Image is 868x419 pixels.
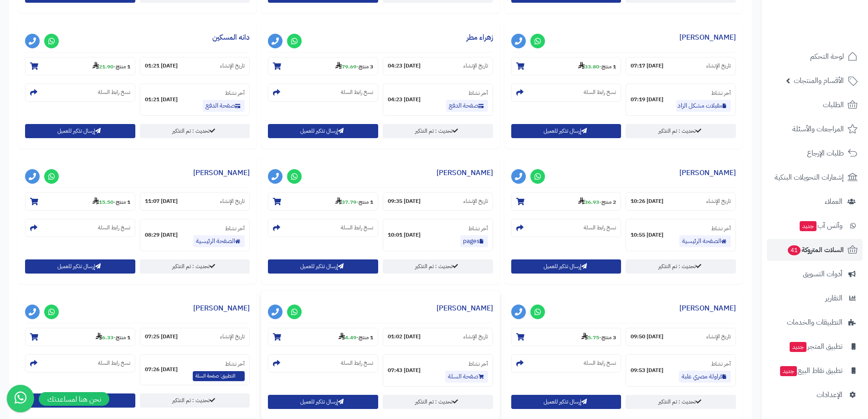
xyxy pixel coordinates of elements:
[679,167,736,178] a: [PERSON_NAME]
[460,235,488,247] a: pages
[789,340,842,353] span: تطبيق المتجر
[145,197,178,205] strong: [DATE] 11:07
[578,62,616,71] small: -
[25,192,135,211] section: 1 منتج-15.50
[787,243,844,256] span: السلات المتروكة
[359,333,373,341] strong: 1 منتج
[807,147,844,160] span: طلبات الإرجاع
[631,62,663,70] strong: [DATE] 07:17
[679,303,736,314] a: [PERSON_NAME]
[679,371,731,383] a: فراولة مصري علبة
[383,259,493,274] a: تحديث : تم التذكير
[825,195,842,208] span: العملاء
[212,32,250,43] a: دانه المسكين
[794,74,844,87] span: الأقسام والمنتجات
[767,360,863,382] a: تطبيق نقاط البيعجديد
[140,393,250,408] a: تحديث : تم التذكير
[388,231,421,239] strong: [DATE] 10:01
[767,239,863,261] a: السلات المتروكة41
[806,26,859,45] img: logo-2.png
[25,219,135,237] section: نسخ رابط السلة
[468,360,488,368] small: آخر نشاط
[268,354,378,372] section: نسخ رابط السلة
[220,197,245,205] small: تاريخ الإنشاء
[268,395,378,409] button: إرسال تذكير للعميل
[631,96,663,103] strong: [DATE] 07:19
[631,231,663,239] strong: [DATE] 10:55
[388,62,421,70] strong: [DATE] 04:23
[792,123,844,135] span: المراجعات والأسئلة
[140,124,250,138] a: تحديث : تم التذكير
[92,197,130,206] small: -
[193,371,245,381] span: التطبيق: صفحة السلة
[810,50,844,63] span: لوحة التحكم
[339,333,356,341] strong: 4.49
[145,96,178,103] strong: [DATE] 01:21
[767,384,863,406] a: الإعدادات
[463,62,488,70] small: تاريخ الإنشاء
[767,263,863,285] a: أدوات التسويق
[388,333,421,341] strong: [DATE] 01:02
[335,198,356,206] strong: 37.79
[339,332,373,341] small: -
[463,197,488,205] small: تاريخ الإنشاء
[467,32,493,43] a: زهراء مطر
[388,367,421,374] strong: [DATE] 07:43
[578,62,599,71] strong: 33.80
[779,364,842,377] span: تطبيق نقاط البيع
[92,62,113,71] strong: 21.90
[268,57,378,75] section: 3 منتج-79.69
[511,219,621,237] section: نسخ رابط السلة
[268,83,378,102] section: نسخ رابط السلة
[706,197,731,205] small: تاريخ الإنشاء
[25,57,135,75] section: 1 منتج-21.90
[788,245,801,255] span: 41
[584,88,616,96] small: نسخ رابط السلة
[767,191,863,212] a: العملاء
[437,167,493,178] a: [PERSON_NAME]
[145,333,178,341] strong: [DATE] 07:25
[631,197,663,205] strong: [DATE] 10:26
[437,303,493,314] a: [PERSON_NAME]
[468,224,488,233] small: آخر نشاط
[767,336,863,357] a: تطبيق المتجرجديد
[767,287,863,309] a: التقارير
[706,62,731,70] small: تاريخ الإنشاء
[341,359,373,367] small: نسخ رابط السلة
[767,46,863,67] a: لوحة التحكم
[767,94,863,116] a: الطلبات
[631,367,663,374] strong: [DATE] 09:53
[711,360,731,368] small: آخر نشاط
[445,371,488,383] a: صفحة السلة
[679,32,736,43] a: [PERSON_NAME]
[767,118,863,140] a: المراجعات والأسئلة
[268,328,378,346] section: 1 منتج-4.49
[335,62,373,71] small: -
[463,333,488,341] small: تاريخ الإنشاء
[803,268,842,280] span: أدوات التسويق
[578,198,599,206] strong: 36.93
[601,333,616,341] strong: 3 منتج
[711,89,731,97] small: آخر نشاط
[145,366,178,373] strong: [DATE] 07:26
[787,316,842,329] span: التطبيقات والخدمات
[626,124,736,138] a: تحديث : تم التذكير
[193,235,245,247] a: الصفحة الرئيسية
[193,303,250,314] a: [PERSON_NAME]
[359,198,373,206] strong: 1 منتج
[676,100,731,112] a: مقبلات مشكل الزاد
[220,333,245,341] small: تاريخ الإنشاء
[626,395,736,409] a: تحديث : تم التذكير
[825,292,842,305] span: التقارير
[511,354,621,372] section: نسخ رابط السلة
[711,224,731,233] small: آخر نشاط
[116,333,130,341] strong: 1 منتج
[511,328,621,346] section: 3 منتج-5.75
[511,124,621,138] button: إرسال تذكير للعميل
[341,224,373,232] small: نسخ رابط السلة
[25,124,135,138] button: إرسال تذكير للعميل
[767,215,863,237] a: وآتس آبجديد
[446,100,488,112] a: صفحة الدفع
[767,142,863,164] a: طلبات الإرجاع
[116,198,130,206] strong: 1 منتج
